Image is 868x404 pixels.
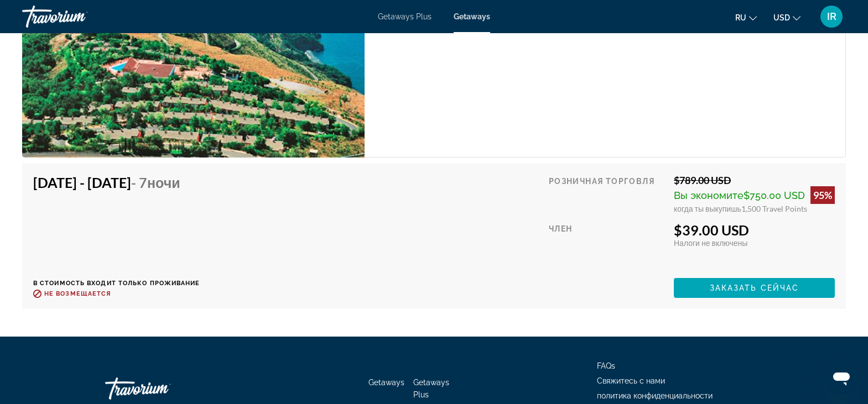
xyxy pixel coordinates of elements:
[378,12,432,21] a: Getaways Plus
[810,186,835,204] div: 95%
[413,378,449,399] a: Getaways Plus
[817,5,846,28] button: User Menu
[735,9,757,25] button: Change language
[597,391,713,400] a: политика конфиденциальности
[597,361,615,370] a: FAQs
[368,378,404,387] a: Getaways
[33,280,200,287] p: В стоимость входит только проживание
[773,9,801,25] button: Change currency
[131,174,180,191] span: - 7
[147,174,180,191] span: ночи
[549,222,666,270] div: Член
[22,2,133,31] a: Travorium
[674,174,835,186] div: $789.00 USD
[824,360,859,395] iframe: Кнопка запуска окна обмена сообщениями
[597,376,665,385] a: Свяжитесь с нами
[710,284,799,292] span: Заказать сейчас
[674,278,835,298] button: Заказать сейчас
[735,13,746,22] span: ru
[827,11,836,22] span: IR
[674,190,744,201] span: Вы экономите
[674,204,741,213] span: когда ты выкупишь
[741,204,807,213] span: 1,500 Travel Points
[454,12,490,21] a: Getaways
[773,13,790,22] span: USD
[33,174,192,191] h4: [DATE] - [DATE]
[549,174,666,213] div: Розничная торговля
[744,190,805,201] span: $750.00 USD
[44,290,111,297] span: Не возмещается
[674,222,835,238] div: $39.00 USD
[674,238,747,248] span: Налоги не включены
